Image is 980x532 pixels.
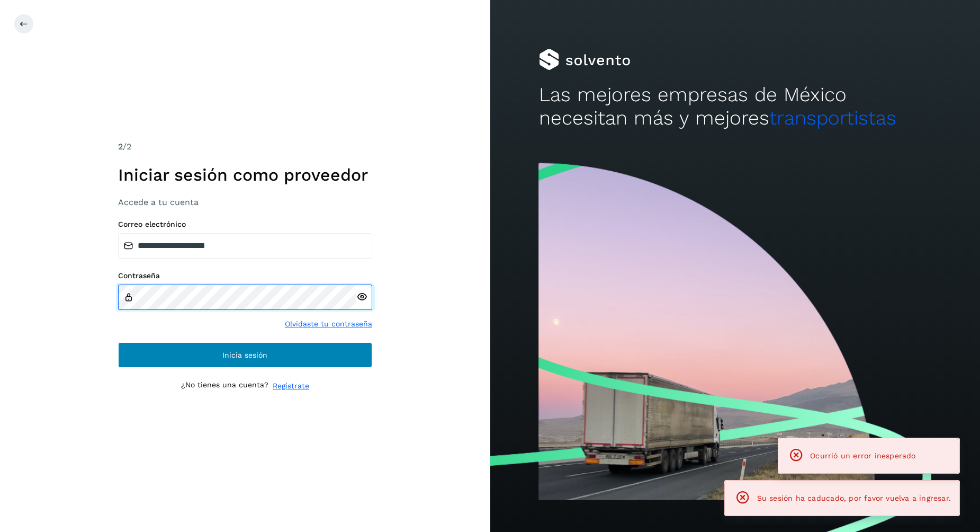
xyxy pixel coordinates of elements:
[222,351,267,359] span: Inicia sesión
[539,83,931,130] h2: Las mejores empresas de México necesitan más y mejores
[118,140,372,153] div: /2
[285,318,372,330] a: Olvidaste tu contraseña
[118,342,372,368] button: Inicia sesión
[769,107,896,129] span: transportistas
[181,380,268,392] p: ¿No tienes una cuenta?
[757,494,951,502] span: Su sesión ha caducado, por favor vuelva a ingresar.
[273,380,309,392] a: Regístrate
[118,220,372,229] label: Correo electrónico
[118,197,372,207] h3: Accede a tu cuenta
[118,165,372,185] h1: Iniciar sesión como proveedor
[810,451,915,460] span: Ocurrió un error inesperado
[118,271,372,280] label: Contraseña
[118,141,123,152] span: 2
